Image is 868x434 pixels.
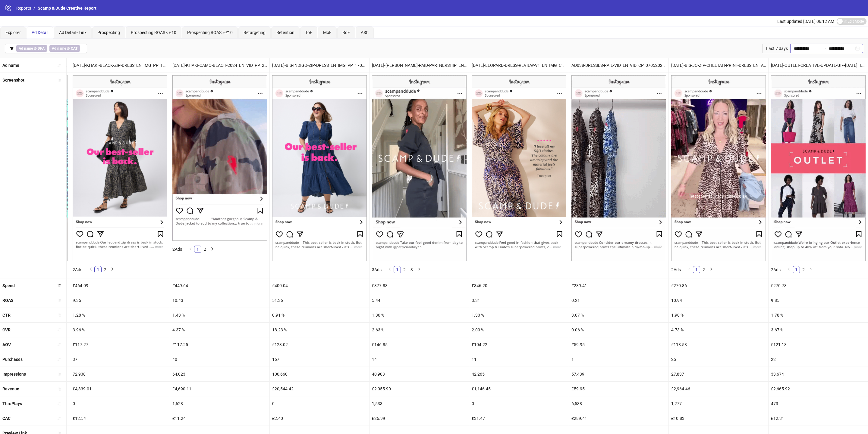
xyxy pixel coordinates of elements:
[669,278,768,293] div: £270.86
[469,396,569,411] div: 0
[2,386,19,391] b: Revenue
[73,75,167,261] img: Screenshot 120232426425430005
[16,45,47,52] span: ∌
[787,267,791,271] span: left
[170,352,269,367] div: 40
[569,278,668,293] div: £289.41
[102,266,108,273] a: 2
[70,352,170,367] div: 37
[669,58,768,73] div: [DATE]-BIS-JO-ZIP-CHEETAH-PRINT-DRESS_EN_VID_PP_17062025_F_CC_SC7_USP14_BACKINSTOCK_JO-FOUNDER
[170,367,269,381] div: 64,023
[769,323,868,337] div: 3.67 %
[401,266,408,273] li: 2
[38,46,45,51] b: DPA
[276,30,294,35] span: Retention
[70,382,170,396] div: £4,339.01
[686,266,693,273] li: Previous Page
[2,78,24,82] b: Screenshot
[472,75,566,261] img: Screenshot 120232427194440005
[669,396,768,411] div: 1,277
[771,267,781,272] span: 2 Ads
[769,396,868,411] div: 473
[769,278,868,293] div: £270.73
[469,367,569,381] div: 42,265
[187,30,233,35] span: Prospecting ROAS > £10
[15,5,32,11] a: Reports
[687,267,691,271] span: left
[272,75,367,261] img: Screenshot 120230593059350005
[57,327,61,332] span: sort-ascending
[807,266,814,273] li: Next Page
[762,44,790,53] div: Last 7 days
[57,387,61,391] span: sort-ascending
[209,246,216,253] li: Next Page
[87,266,94,273] li: Previous Page
[89,267,93,271] span: left
[569,367,668,381] div: 57,439
[70,278,170,293] div: £464.09
[52,46,66,51] b: Ad name
[5,44,87,53] button: Ad name ∌ DPAAd name ∌ CAT
[202,246,208,253] a: 2
[170,293,269,308] div: 10.43
[469,293,569,308] div: 3.31
[569,308,668,322] div: 3.07 %
[57,298,61,302] span: sort-ascending
[170,411,269,426] div: £11.24
[693,266,700,273] a: 1
[57,283,61,287] span: sort-descending
[469,323,569,337] div: 2.00 %
[700,266,707,273] li: 2
[769,411,868,426] div: £12.31
[669,337,768,352] div: £118.58
[187,246,194,253] li: Previous Page
[785,266,793,273] li: Previous Page
[469,382,569,396] div: £1,146.45
[170,382,269,396] div: £4,690.11
[70,323,170,337] div: 3.96 %
[102,266,109,273] li: 2
[2,342,11,347] b: AOV
[669,352,768,367] div: 25
[707,266,715,273] li: Next Page
[111,267,114,271] span: right
[469,337,569,352] div: £104.22
[270,308,369,322] div: 0.91 %
[2,327,11,332] b: CVR
[244,30,266,35] span: Retargeting
[19,46,33,51] b: Ad name
[686,266,693,273] button: left
[469,278,569,293] div: £346.20
[305,30,312,35] span: ToF
[270,382,369,396] div: £20,544.42
[57,342,61,346] span: sort-ascending
[809,267,813,271] span: right
[469,411,569,426] div: £31.47
[194,246,201,253] li: 1
[769,337,868,352] div: £121.18
[415,266,423,273] li: Next Page
[386,266,394,273] li: Previous Page
[187,246,194,253] button: left
[569,396,668,411] div: 6,538
[709,267,713,271] span: right
[793,266,800,273] li: 1
[70,308,170,322] div: 1.28 %
[73,267,82,272] span: 2 Ads
[323,30,332,35] span: MoF
[57,313,61,317] span: sort-ascending
[131,30,176,35] span: Prospecting ROAS < £10
[70,367,170,381] div: 72,938
[370,382,469,396] div: £2,055.90
[95,266,101,273] a: 1
[210,247,214,251] span: right
[342,30,350,35] span: BoF
[569,58,668,73] div: AD038-DRESSES-RAIL-VID_EN_VID_CP_07052025_F_CC_SC1_None_DRESSES
[70,337,170,352] div: £117.27
[800,266,807,273] li: 2
[33,5,35,11] li: /
[370,323,469,337] div: 2.63 %
[189,247,192,251] span: left
[57,78,61,82] span: sort-ascending
[2,357,23,362] b: Purchases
